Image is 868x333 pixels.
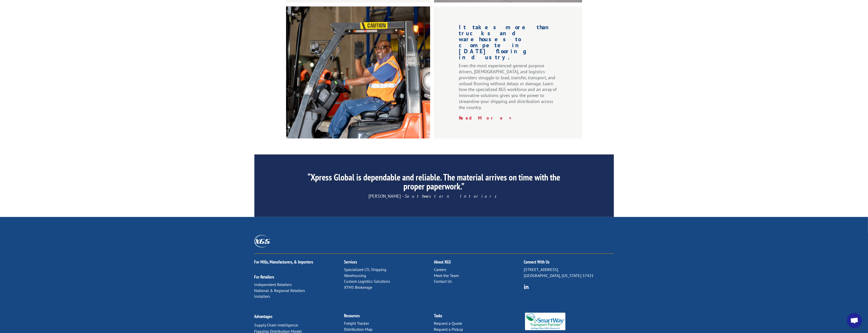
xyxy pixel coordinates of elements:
[344,285,372,290] a: XTMS Brokerage
[254,282,292,287] a: Independent Retailers
[434,273,459,278] a: Meet the Team
[459,115,513,121] a: Read More >
[434,313,524,320] h2: Tasks
[434,267,447,272] a: Careers
[254,322,298,327] a: Supply Chain Intelligence
[524,260,614,267] h2: Connect With Us
[524,267,614,279] p: [STREET_ADDRESS] [GEOGRAPHIC_DATA], [US_STATE] 37421
[434,327,463,332] a: Request a Pickup
[344,321,369,326] a: Freight Tracker
[434,259,451,265] a: About XGS
[434,279,452,284] a: Contact Us
[459,63,557,115] p: Even the most experienced general purpose drivers, [DEMOGRAPHIC_DATA], and logistics providers st...
[344,313,360,318] a: Resources
[254,259,313,265] a: For Mills, Manufacturers, & Importers
[344,279,390,284] a: Custom Logistics Solutions
[301,173,567,193] h2: “Xpress Global is dependable and reliable. The material arrives on time with the proper paperwork.”
[301,193,567,199] p: [PERSON_NAME] –
[524,284,529,289] img: group-6
[459,24,557,63] h1: It takes more than trucks and warehouses to compete in [DATE] flooring industry.
[344,259,357,265] a: Services
[344,327,373,332] a: Distribution Map
[847,313,862,328] a: Open chat
[254,235,270,247] img: XGS_Logos_ALL_2024_All_White
[254,313,273,319] a: Advantages
[254,294,270,299] a: Installers
[434,321,462,326] a: Request a Quote
[524,313,567,330] img: Smartway_Logo
[344,273,366,278] a: Warehousing
[254,274,274,280] a: For Retailers
[254,288,305,293] a: National & Regional Retailers
[344,267,387,272] a: Specialized LTL Shipping
[405,193,500,199] em: Southwestern Interiors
